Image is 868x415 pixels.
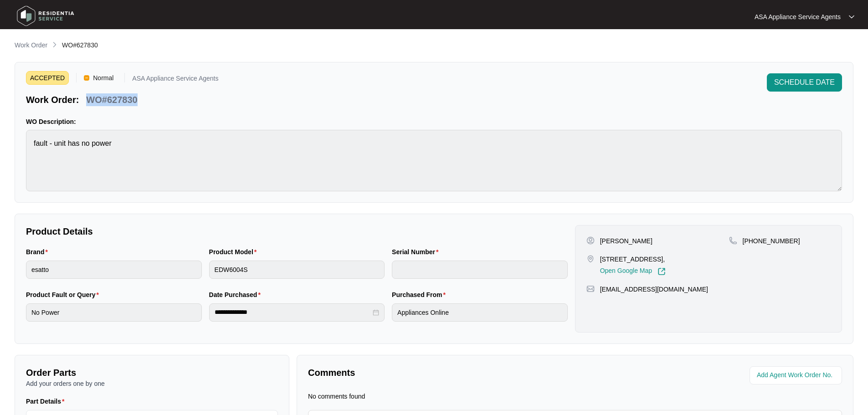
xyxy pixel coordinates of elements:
input: Product Model [209,261,385,279]
span: ACCEPTED [26,71,69,85]
p: [PHONE_NUMBER] [743,236,800,246]
label: Part Details [26,397,68,406]
p: No comments found [308,392,365,401]
img: map-pin [586,255,595,263]
a: Work Order [13,41,49,51]
p: ASA Appliance Service Agents [755,12,841,21]
img: Link-External [657,267,666,276]
img: Vercel Logo [84,75,89,81]
p: [STREET_ADDRESS], [600,255,666,264]
p: Work Order: [26,93,79,106]
p: Order Parts [26,366,278,379]
label: Purchased From [392,290,449,299]
p: Add your orders one by one [26,379,278,388]
span: WO#627830 [62,41,98,49]
input: Date Purchased [215,307,371,317]
p: WO#627830 [86,93,137,106]
p: WO Description: [26,117,842,126]
input: Brand [26,261,202,279]
input: Purchased From [392,303,568,322]
p: Product Details [26,225,568,238]
label: Serial Number [392,247,442,256]
button: SCHEDULE DATE [767,73,842,92]
img: user-pin [586,236,595,245]
img: dropdown arrow [849,15,854,19]
p: [PERSON_NAME] [600,236,652,246]
img: residentia service logo [14,2,77,30]
textarea: fault - unit has no power [26,130,842,191]
label: Product Model [209,247,261,256]
input: Serial Number [392,261,568,279]
img: map-pin [729,236,737,245]
label: Date Purchased [209,290,264,299]
input: Product Fault or Query [26,303,202,322]
a: Open Google Map [600,267,666,276]
label: Product Fault or Query [26,290,103,299]
p: [EMAIL_ADDRESS][DOMAIN_NAME] [600,285,708,294]
label: Brand [26,247,51,256]
img: map-pin [586,285,595,293]
p: ASA Appliance Service Agents [132,75,218,85]
p: Work Order [15,41,47,50]
p: Comments [308,366,569,379]
span: Normal [89,71,117,85]
input: Add Agent Work Order No. [757,370,837,381]
span: SCHEDULE DATE [774,77,835,88]
img: chevron-right [51,41,58,48]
